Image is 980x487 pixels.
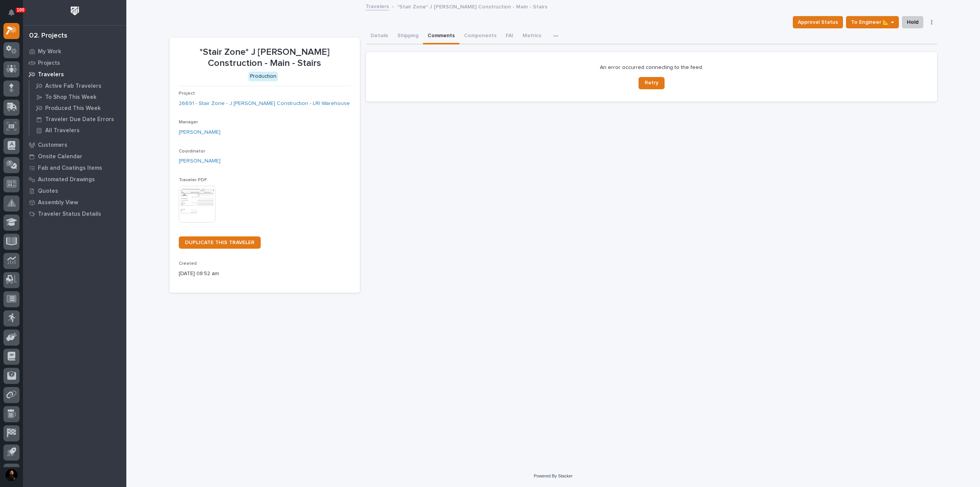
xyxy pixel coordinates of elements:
[798,18,838,27] span: Approval Status
[23,151,126,162] a: Onsite Calendar
[38,153,82,160] p: Onsite Calendar
[179,270,351,278] p: [DATE] 08:52 am
[38,199,78,206] p: Assembly View
[179,236,261,249] a: DUPLICATE THIS TRAVELER
[639,77,665,89] button: Retry
[393,28,423,44] button: Shipping
[23,208,126,220] a: Traveler Status Details
[23,162,126,174] a: Fab and Coatings Items
[501,28,518,44] button: FAI
[45,127,80,134] p: All Travelers
[23,57,126,69] a: Projects
[851,18,894,27] span: To Engineer 📐 →
[534,474,572,478] a: Powered By Stacker
[45,105,101,112] p: Produced This Week
[23,46,126,57] a: My Work
[179,91,195,96] span: Project
[38,48,61,55] p: My Work
[366,28,393,44] button: Details
[846,16,899,28] button: To Engineer 📐 →
[38,165,102,172] p: Fab and Coatings Items
[248,72,278,81] div: Production
[793,16,843,28] button: Approval Status
[38,60,60,67] p: Projects
[459,28,501,44] button: Components
[23,197,126,208] a: Assembly View
[179,261,197,266] span: Created
[38,142,67,149] p: Customers
[902,16,923,28] button: Hold
[38,211,101,218] p: Traveler Status Details
[23,139,126,151] a: Customers
[179,149,205,154] span: Coordinator
[23,174,126,185] a: Automated Drawings
[645,79,658,86] span: Retry
[179,128,220,136] a: [PERSON_NAME]
[366,2,389,10] a: Travelers
[179,157,220,165] a: [PERSON_NAME]
[179,47,351,69] p: *Stair Zone* J [PERSON_NAME] Construction - Main - Stairs
[38,188,58,195] p: Quotes
[29,114,126,125] a: Traveler Due Date Errors
[185,240,255,245] span: DUPLICATE THIS TRAVELER
[45,83,101,90] p: Active Fab Travelers
[423,28,459,44] button: Comments
[397,2,547,10] p: *Stair Zone* J [PERSON_NAME] Construction - Main - Stairs
[29,103,126,113] a: Produced This Week
[179,120,198,125] span: Manager
[907,18,918,27] span: Hold
[45,116,114,123] p: Traveler Due Date Errors
[3,467,20,483] button: users-avatar
[10,9,20,21] div: Notifications100
[600,64,703,71] p: An error occurred connecting to the feed.
[518,28,546,44] button: Metrics
[23,185,126,197] a: Quotes
[29,80,126,91] a: Active Fab Travelers
[29,92,126,102] a: To Shop This Week
[3,5,20,21] button: Notifications
[179,178,207,182] span: Traveler PDF
[38,71,64,78] p: Travelers
[29,32,67,40] div: 02. Projects
[29,125,126,136] a: All Travelers
[68,4,82,18] img: Workspace Logo
[38,176,95,183] p: Automated Drawings
[17,7,24,13] p: 100
[23,69,126,80] a: Travelers
[45,94,96,101] p: To Shop This Week
[179,100,350,108] a: 26691 - Stair Zone - J [PERSON_NAME] Construction - LRI Warehouse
